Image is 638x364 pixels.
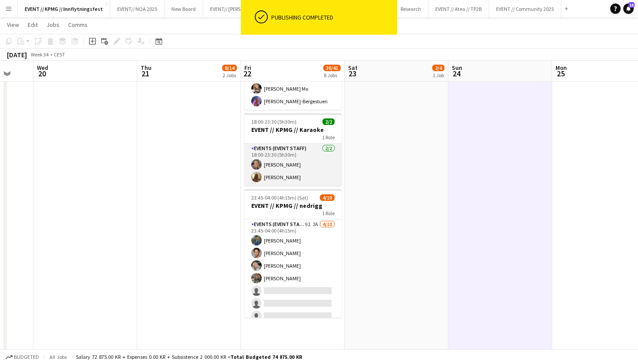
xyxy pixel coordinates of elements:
[164,0,203,17] button: New Board
[110,0,164,17] button: EVENT// NOA 2025
[244,144,342,186] app-card-role: Events (Event Staff)2/218:00-23:30 (5h30m)[PERSON_NAME][PERSON_NAME]
[48,354,69,360] span: All jobs
[347,69,358,79] span: 23
[322,134,335,141] span: 1 Role
[43,19,63,30] a: Jobs
[556,64,567,72] span: Mon
[452,64,462,72] span: Sun
[203,0,321,17] button: EVENT// [PERSON_NAME] [GEOGRAPHIC_DATA]
[244,113,342,186] app-job-card: 18:00-23:30 (5h30m)2/2EVENT // KPMG // Karaoke1 RoleEvents (Event Staff)2/218:00-23:30 (5h30m)[PE...
[3,19,23,30] a: View
[244,189,342,318] app-job-card: 23:45-04:00 (4h15m) (Sat)4/10EVENT // KPMG // nedrigg1 RoleEvents (Event Staff)9I2A4/1023:45-04:0...
[322,118,335,125] span: 2/2
[320,194,335,201] span: 4/10
[68,21,88,29] span: Comms
[244,55,342,110] app-card-role: Events (Event Staff)3/317:30-23:45 (6h15m)[PERSON_NAME][PERSON_NAME] Mo[PERSON_NAME]-Bergestuen
[14,354,39,360] span: Budgeted
[222,65,237,71] span: 8/14
[324,72,340,79] div: 8 Jobs
[223,72,237,79] div: 2 Jobs
[251,118,296,125] span: 18:00-23:30 (5h30m)
[244,126,342,134] h3: EVENT // KPMG // Karaoke
[428,0,489,17] button: EVENT // Atea // TP2B
[54,51,65,58] div: CEST
[141,64,151,72] span: Thu
[628,2,635,8] span: 15
[323,65,341,71] span: 30/41
[24,19,41,30] a: Edit
[394,0,428,17] button: Research
[139,69,151,79] span: 21
[76,354,302,360] div: Salary 72 875.00 KR + Expenses 0.00 KR + Subsistence 2 000.00 KR =
[322,210,335,216] span: 1 Role
[348,64,358,72] span: Sat
[37,64,48,72] span: Wed
[451,69,462,79] span: 24
[65,19,91,30] a: Comms
[46,21,59,29] span: Jobs
[28,21,38,29] span: Edit
[244,64,251,72] span: Fri
[36,69,48,79] span: 20
[29,51,50,58] span: Week 34
[243,69,251,79] span: 22
[432,65,444,71] span: 2/4
[271,13,394,21] div: Publishing completed
[7,21,19,29] span: View
[7,50,27,59] div: [DATE]
[554,69,567,79] span: 25
[4,352,40,362] button: Budgeted
[230,354,302,360] span: Total Budgeted 74 875.00 KR
[244,202,342,210] h3: EVENT // KPMG // nedrigg
[433,72,444,79] div: 1 Job
[489,0,561,17] button: EVENT // Community 2025
[18,0,110,17] button: EVENT // KPMG // Innflytningsfest
[251,194,308,201] span: 23:45-04:00 (4h15m) (Sat)
[623,3,634,14] a: 15
[244,220,342,362] app-card-role: Events (Event Staff)9I2A4/1023:45-04:00 (4h15m)[PERSON_NAME][PERSON_NAME][PERSON_NAME][PERSON_NAME]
